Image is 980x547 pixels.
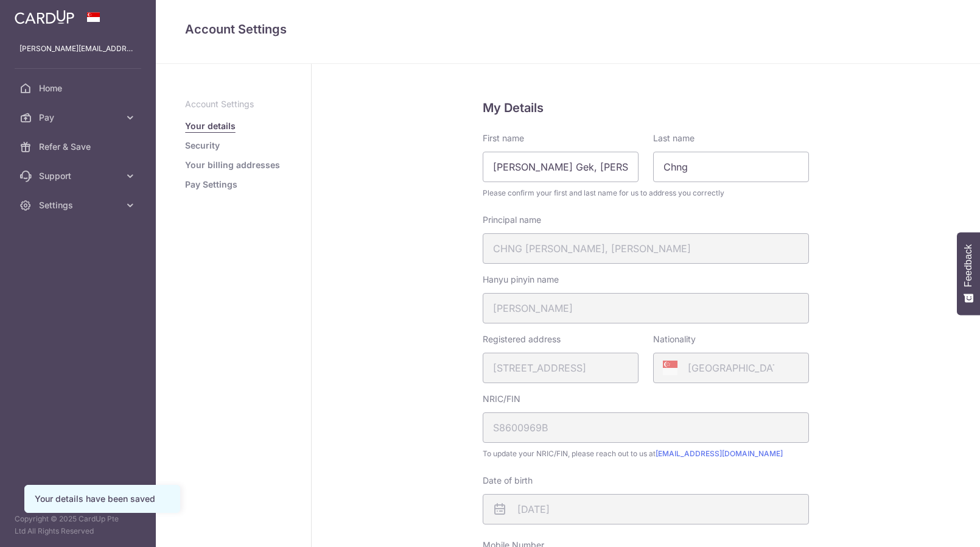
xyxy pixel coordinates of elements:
span: Settings [39,199,119,211]
h4: Account Settings [185,19,951,39]
input: First name [483,152,639,182]
span: Refer & Save [39,141,119,153]
span: Support [39,170,119,182]
button: Feedback - Show survey [957,232,980,315]
span: Pay [39,111,119,124]
a: Security [185,139,220,152]
a: Pay Settings [185,178,237,191]
a: Your billing addresses [185,159,280,171]
span: Home [39,82,119,94]
div: Your details have been saved [35,493,170,505]
span: Feedback [963,244,974,287]
label: Hanyu pinyin name [483,273,559,286]
p: [PERSON_NAME][EMAIL_ADDRESS][DOMAIN_NAME] [19,43,136,55]
label: Last name [653,132,695,144]
img: CardUp [15,10,74,24]
label: Nationality [653,333,696,345]
label: Principal name [483,214,541,226]
label: Date of birth [483,475,533,487]
label: NRIC/FIN [483,393,520,405]
label: Registered address [483,333,561,345]
input: Last name [653,152,809,182]
a: [EMAIL_ADDRESS][DOMAIN_NAME] [656,449,783,458]
h5: My Details [483,98,809,118]
span: To update your NRIC/FIN, please reach out to us at [483,448,809,460]
label: First name [483,132,524,144]
p: Account Settings [185,98,282,110]
a: Your details [185,120,236,132]
iframe: Opens a widget where you can find more information [901,510,968,541]
span: Please confirm your first and last name for us to address you correctly [483,187,809,199]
